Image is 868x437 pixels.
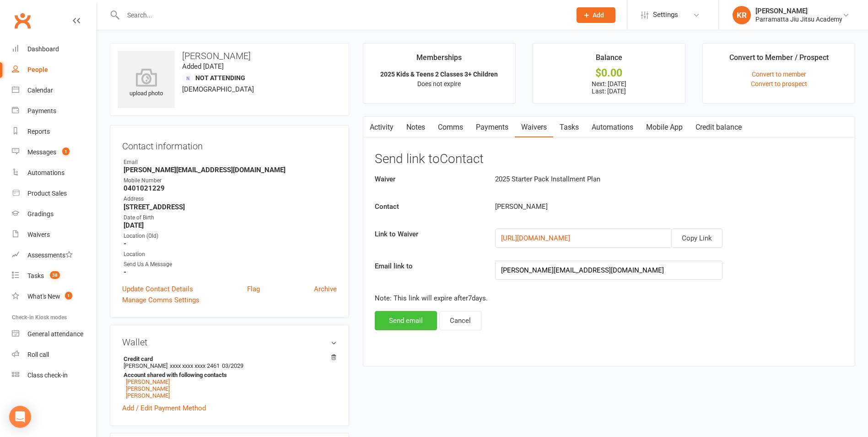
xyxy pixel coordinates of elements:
[126,385,170,392] a: [PERSON_NAME]
[363,117,400,138] a: Activity
[12,224,97,245] a: Waivers
[12,60,97,80] a: People
[469,117,515,138] a: Payments
[368,201,488,212] label: Contact
[11,9,34,32] a: Clubworx
[12,344,97,365] a: Roll call
[733,6,751,24] div: KR
[577,7,615,23] button: Add
[122,137,337,151] h3: Contact information
[416,52,462,68] div: Memberships
[124,260,337,269] div: Send Us A Message
[12,204,97,224] a: Gradings
[553,117,585,138] a: Tasks
[596,52,622,68] div: Balance
[124,166,337,174] strong: [PERSON_NAME][EMAIL_ADDRESS][DOMAIN_NAME]
[27,45,59,53] div: Dashboard
[671,229,722,248] button: Copy Link
[124,232,337,240] div: Location (Old)
[27,87,53,94] div: Calendar
[368,174,488,185] label: Waiver
[515,117,553,138] a: Waivers
[12,324,97,344] a: General attendance kiosk mode
[729,52,829,68] div: Convert to Member / Prospect
[122,295,199,306] a: Manage Comms Settings
[27,190,67,197] div: Product Sales
[27,293,60,300] div: What's New
[12,365,97,386] a: Class kiosk mode
[170,362,220,369] span: xxxx xxxx xxxx 2461
[368,261,488,272] label: Email link to
[755,15,842,23] div: Parramatta Jiu Jitsu Academy
[122,403,206,414] a: Add / Edit Payment Method
[12,266,97,286] a: Tasks 38
[122,354,337,400] li: [PERSON_NAME]
[314,284,337,295] a: Archive
[751,80,807,87] a: Convert to prospect
[593,11,604,19] span: Add
[222,362,243,369] span: 03/2029
[12,286,97,307] a: What's New1
[27,231,50,238] div: Waivers
[380,71,498,78] strong: 2025 Kids & Teens 2 Classes 3+ Children
[195,74,245,82] span: Not Attending
[27,66,48,73] div: People
[501,234,570,242] a: [URL][DOMAIN_NAME]
[9,406,31,428] div: Open Intercom Messenger
[12,101,97,121] a: Payments
[12,39,97,60] a: Dashboard
[124,268,337,276] strong: -
[124,250,337,259] div: Location
[118,68,175,98] div: upload photo
[689,117,748,138] a: Credit balance
[400,117,431,138] a: Notes
[541,68,677,78] div: $0.00
[124,371,332,378] strong: Account shared with following contacts
[65,292,72,300] span: 1
[368,229,488,240] label: Link to Waiver
[12,245,97,266] a: Assessments
[27,128,50,135] div: Reports
[50,271,60,279] span: 38
[27,371,68,379] div: Class check-in
[124,195,337,203] div: Address
[541,80,677,95] p: Next: [DATE] Last: [DATE]
[752,71,806,78] a: Convert to member
[124,203,337,211] strong: [STREET_ADDRESS]
[27,148,56,156] div: Messages
[62,147,70,155] span: 1
[585,117,640,138] a: Automations
[124,213,337,222] div: Date of Birth
[488,174,770,185] div: 2025 Starter Pack Installment Plan
[126,378,170,385] a: [PERSON_NAME]
[182,62,224,71] time: Added [DATE]
[120,9,565,22] input: Search...
[247,284,260,295] a: Flag
[124,184,337,192] strong: 0401021229
[375,293,843,304] p: Note: This link will expire after 7 days.
[124,176,337,185] div: Mobile Number
[653,5,678,25] span: Settings
[375,311,437,330] button: Send email
[124,158,337,167] div: Email
[118,51,341,61] h3: [PERSON_NAME]
[27,251,73,259] div: Assessments
[12,80,97,101] a: Calendar
[126,392,170,399] a: [PERSON_NAME]
[27,351,49,358] div: Roll call
[488,201,770,212] div: [PERSON_NAME]
[27,330,83,338] div: General attendance
[122,284,193,295] a: Update Contact Details
[27,210,54,218] div: Gradings
[640,117,689,138] a: Mobile App
[12,183,97,204] a: Product Sales
[27,107,56,115] div: Payments
[124,221,337,229] strong: [DATE]
[124,355,332,362] strong: Credit card
[124,240,337,248] strong: -
[182,85,254,93] span: [DEMOGRAPHIC_DATA]
[12,121,97,142] a: Reports
[375,152,843,166] h3: Send link to Contact
[27,272,44,279] div: Tasks
[755,7,842,15] div: [PERSON_NAME]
